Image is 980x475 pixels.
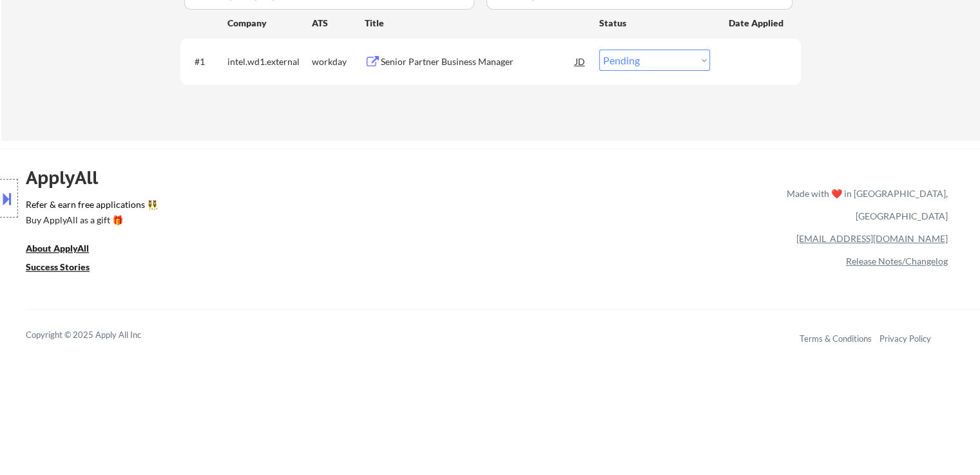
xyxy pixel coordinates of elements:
[312,17,365,30] div: ATS
[729,17,785,30] div: Date Applied
[796,233,948,244] a: [EMAIL_ADDRESS][DOMAIN_NAME]
[574,50,587,73] div: JD
[381,55,575,68] div: Senior Partner Business Manager
[227,17,312,30] div: Company
[26,200,517,214] a: Refer & earn free applications 👯‍♀️
[365,17,587,30] div: Title
[800,333,872,344] a: Terms & Conditions
[195,55,217,68] div: #1
[26,329,174,342] div: Copyright © 2025 Apply All Inc
[879,333,931,344] a: Privacy Policy
[599,11,710,34] div: Status
[312,55,365,68] div: workday
[782,182,948,227] div: Made with ❤️ in [GEOGRAPHIC_DATA], [GEOGRAPHIC_DATA]
[846,256,948,266] a: Release Notes/Changelog
[227,55,312,68] div: intel.wd1.external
